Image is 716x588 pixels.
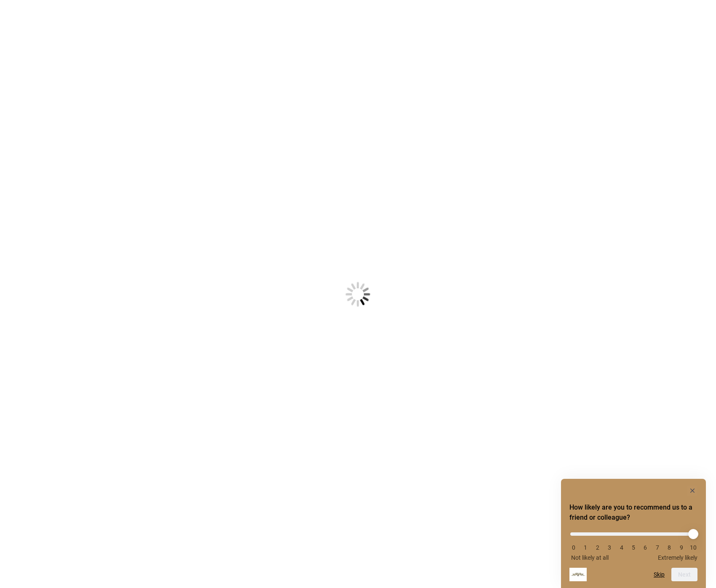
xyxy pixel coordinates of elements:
[689,544,697,551] li: 10
[677,544,686,551] li: 9
[629,544,638,551] li: 5
[304,240,412,348] img: Loading
[617,544,626,551] li: 4
[581,544,590,551] li: 1
[569,526,697,561] div: How likely are you to recommend us to a friend or colleague? Select an option from 0 to 10, with ...
[654,571,665,578] button: Skip
[665,544,673,551] li: 8
[569,544,578,551] li: 0
[571,554,609,561] span: Not likely at all
[658,554,697,561] span: Extremely likely
[605,544,614,551] li: 3
[641,544,649,551] li: 6
[569,502,697,523] h2: How likely are you to recommend us to a friend or colleague? Select an option from 0 to 10, with ...
[653,544,662,551] li: 7
[593,544,602,551] li: 2
[687,486,697,496] button: Hide survey
[671,568,697,581] button: Next question
[569,486,697,581] div: How likely are you to recommend us to a friend or colleague? Select an option from 0 to 10, with ...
